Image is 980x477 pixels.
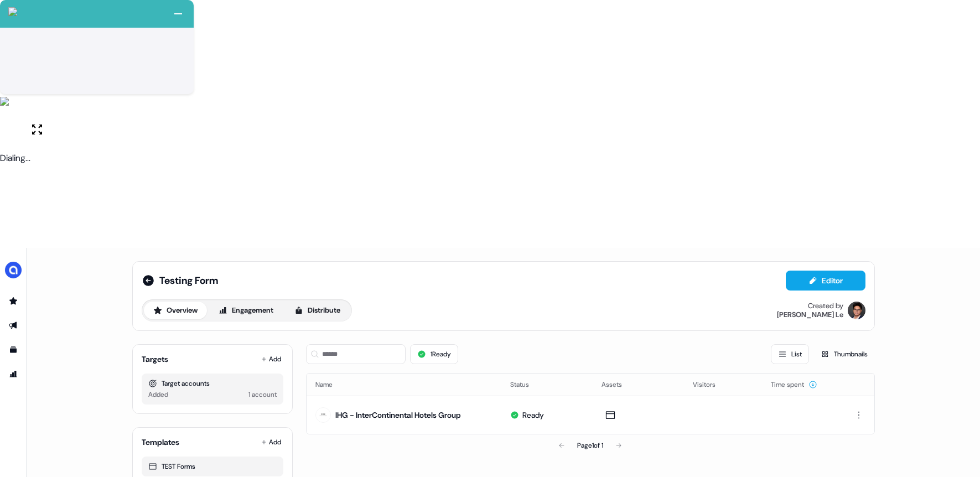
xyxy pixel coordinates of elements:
button: Distribute [285,302,350,319]
div: Target accounts [148,378,277,389]
div: Targets [142,354,168,365]
button: Thumbnails [813,344,875,364]
a: Editor [786,276,865,288]
div: Page 1 of 1 [577,440,603,451]
a: Go to outbound experience [4,317,22,334]
img: Hugh [848,302,865,319]
button: Status [510,375,542,395]
div: TEST Forms [148,461,277,472]
a: Go to prospects [4,292,22,310]
th: Assets [593,374,684,396]
img: callcloud-icon-white-35.svg [8,7,17,16]
span: Testing Form [159,274,218,287]
div: 1 account [248,389,277,400]
div: Created by [808,302,843,310]
div: IHG - InterContinental Hotels Group [335,409,461,421]
button: Time spent [771,375,817,395]
button: List [771,344,809,364]
button: Engagement [209,302,283,319]
button: Add [259,351,283,367]
div: Added [148,389,168,400]
button: Add [259,434,283,450]
button: Editor [786,271,865,291]
div: Ready [522,409,544,421]
a: Go to attribution [4,365,22,383]
div: Templates [142,437,179,448]
button: Overview [144,302,207,319]
button: Name [315,375,346,395]
a: Go to templates [4,341,22,359]
button: Visitors [693,375,729,395]
button: 1Ready [410,344,458,364]
div: [PERSON_NAME] Le [777,310,843,319]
